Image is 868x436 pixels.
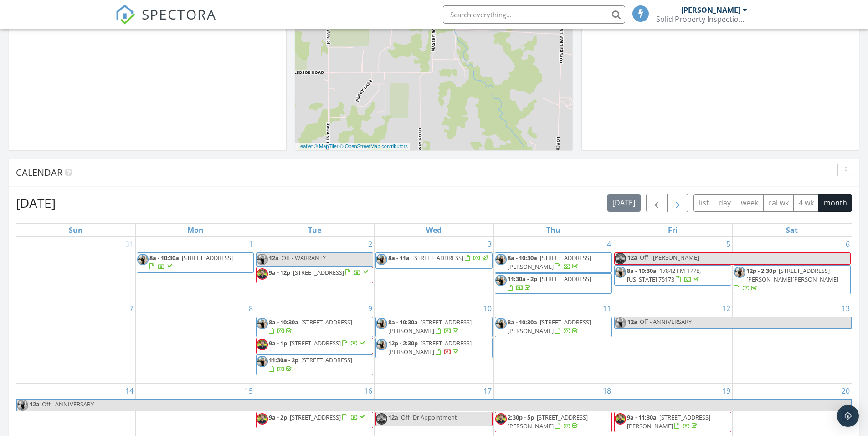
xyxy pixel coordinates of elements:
[482,384,493,398] a: Go to September 17, 2025
[149,254,179,262] span: 8a - 10:30a
[255,237,375,301] td: Go to September 2, 2025
[627,413,710,430] span: [STREET_ADDRESS][PERSON_NAME]
[720,384,732,398] a: Go to September 19, 2025
[656,15,747,24] div: Solid Property Inspections, LLC
[269,318,298,326] span: 8a - 10:30a
[375,237,494,301] td: Go to September 3, 2025
[340,144,408,149] a: © OpenStreetMap contributors
[257,268,268,280] img: randy2.jpg
[734,267,838,292] a: 12p - 2:30p [STREET_ADDRESS][PERSON_NAME][PERSON_NAME]
[149,254,233,271] a: 8a - 10:30a [STREET_ADDRESS]
[256,338,373,354] a: 9a - 1p [STREET_ADDRESS]
[269,268,290,277] span: 9a - 12p
[257,356,268,367] img: baphoto_bobbymelody117.jpg
[544,224,562,236] a: Thursday
[376,339,387,350] img: baphoto_bobbymelody117.jpg
[508,413,588,430] span: [STREET_ADDRESS][PERSON_NAME]
[269,413,287,421] span: 9a - 2p
[128,301,135,316] a: Go to September 7, 2025
[16,301,136,383] td: Go to September 7, 2025
[401,413,457,421] span: Off- Dr Appointment
[17,400,28,411] img: baphoto_bobbymelody117.jpg
[42,400,94,408] span: Off - ANNIVERSARY
[627,267,701,283] a: 8a - 10:30a 17842 FM 1778, [US_STATE] 75173
[257,339,268,350] img: randy2.jpg
[257,254,268,265] img: baphoto_bobbymelody117.jpg
[714,194,736,212] button: day
[269,254,279,262] span: 12a
[375,252,493,269] a: 8a - 11a [STREET_ADDRESS]
[257,318,268,329] img: baphoto_bobbymelody117.jpg
[495,275,507,286] img: baphoto_bobbymelody117.jpg
[746,267,776,275] span: 12p - 2:30p
[16,237,136,301] td: Go to August 31, 2025
[640,253,699,262] span: Off - [PERSON_NAME]
[290,413,341,421] span: [STREET_ADDRESS]
[269,268,370,277] a: 9a - 12p [STREET_ADDRESS]
[508,275,591,292] a: 11:30a - 2p [STREET_ADDRESS]
[388,339,418,347] span: 12p - 2:30p
[388,318,418,326] span: 8a - 10:30a
[508,413,534,421] span: 2:30p - 5p
[388,318,472,335] span: [STREET_ADDRESS][PERSON_NAME]
[314,144,339,149] a: © MapTiler
[182,254,233,262] span: [STREET_ADDRESS]
[508,254,591,271] span: [STREET_ADDRESS][PERSON_NAME]
[255,301,375,383] td: Go to September 9, 2025
[763,194,794,212] button: cal wk
[784,224,800,236] a: Saturday
[301,318,352,326] span: [STREET_ADDRESS]
[247,301,255,316] a: Go to September 8, 2025
[366,301,374,316] a: Go to September 9, 2025
[247,237,255,251] a: Go to September 1, 2025
[495,273,612,294] a: 11:30a - 2p [STREET_ADDRESS]
[508,254,591,271] a: 8a - 10:30a [STREET_ADDRESS][PERSON_NAME]
[627,413,657,421] span: 9a - 11:30a
[482,301,493,316] a: Go to September 10, 2025
[115,5,135,25] img: The Best Home Inspection Software - Spectora
[388,318,472,335] a: 8a - 10:30a [STREET_ADDRESS][PERSON_NAME]
[508,318,591,335] span: [STREET_ADDRESS][PERSON_NAME]
[115,12,216,31] a: SPECTORA
[508,318,537,326] span: 8a - 10:30a
[840,301,852,316] a: Go to September 13, 2025
[142,5,216,24] span: SPECTORA
[627,413,710,430] a: 9a - 11:30a [STREET_ADDRESS][PERSON_NAME]
[681,5,740,15] div: [PERSON_NAME]
[508,413,588,430] a: 2:30p - 5p [STREET_ADDRESS][PERSON_NAME]
[732,237,852,301] td: Go to September 6, 2025
[256,354,373,375] a: 11:30a - 2p [STREET_ADDRESS]
[269,339,287,347] span: 9a - 1p
[16,194,56,212] h2: [DATE]
[376,318,387,329] img: baphoto_bobbymelody117.jpg
[601,384,613,398] a: Go to September 18, 2025
[29,400,40,411] span: 12a
[615,267,626,278] img: baphoto_bobbymelody117.jpg
[123,237,135,251] a: Go to August 31, 2025
[493,237,613,301] td: Go to September 4, 2025
[627,253,638,264] span: 12a
[837,405,859,427] div: Open Intercom Messenger
[256,267,373,283] a: 9a - 12p [STREET_ADDRESS]
[375,338,493,358] a: 12p - 2:30p [STREET_ADDRESS][PERSON_NAME]
[736,194,764,212] button: week
[257,413,268,425] img: randy2.jpg
[605,237,613,251] a: Go to September 4, 2025
[269,356,352,373] a: 11:30a - 2p [STREET_ADDRESS]
[508,275,537,283] span: 11:30a - 2p
[613,301,732,383] td: Go to September 12, 2025
[136,301,255,383] td: Go to September 8, 2025
[720,301,732,316] a: Go to September 12, 2025
[615,413,626,425] img: randy2.jpg
[269,339,367,347] a: 9a - 1p [STREET_ADDRESS]
[627,317,638,328] span: 12a
[818,194,852,212] button: month
[613,237,732,301] td: Go to September 5, 2025
[614,265,731,286] a: 8a - 10:30a 17842 FM 1778, [US_STATE] 75173
[486,237,493,251] a: Go to September 3, 2025
[734,267,745,278] img: baphoto_bobbymelody117.jpg
[627,267,657,275] span: 8a - 10:30a
[388,339,472,356] a: 12p - 2:30p [STREET_ADDRESS][PERSON_NAME]
[136,237,255,301] td: Go to September 1, 2025
[615,253,626,264] img: randy2.jpg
